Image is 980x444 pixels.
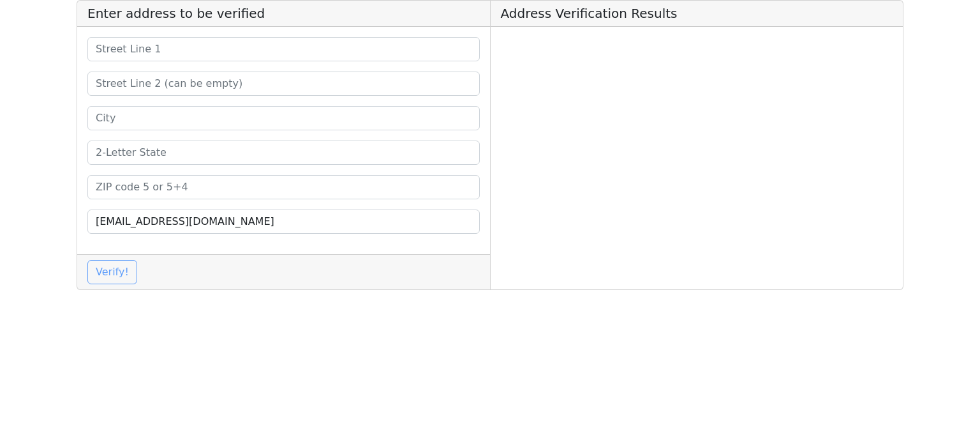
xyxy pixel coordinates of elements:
[491,1,903,27] h5: Address Verification Results
[87,175,480,199] input: ZIP code 5 or 5+4
[87,37,480,61] input: Street Line 1
[87,106,480,130] input: City
[87,210,480,234] input: Your Email
[87,72,480,96] input: Street Line 2 (can be empty)
[77,1,490,27] h5: Enter address to be verified
[87,141,480,165] input: 2-Letter State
